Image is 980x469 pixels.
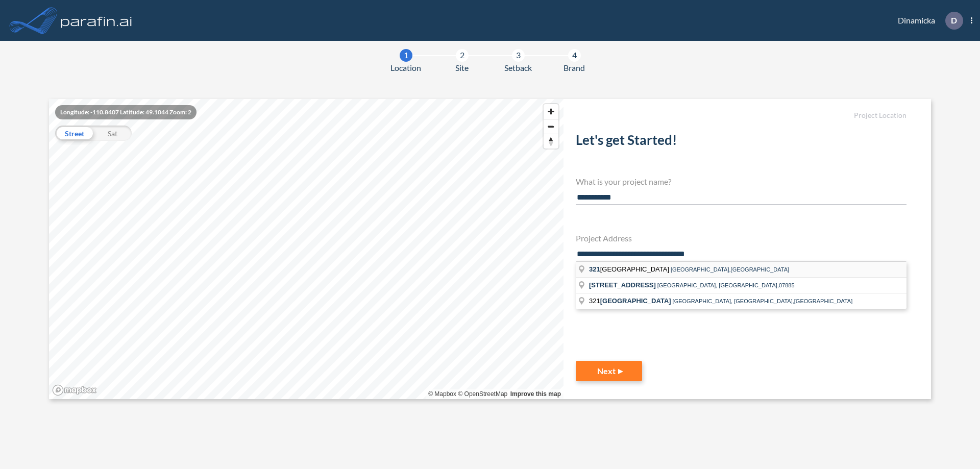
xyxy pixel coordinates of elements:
[390,62,421,74] span: Location
[600,297,671,305] span: [GEOGRAPHIC_DATA]
[589,265,671,273] span: [GEOGRAPHIC_DATA]
[52,384,97,396] a: Mapbox homepage
[544,134,558,149] span: Reset bearing to north
[563,62,585,74] span: Brand
[951,16,957,25] p: D
[544,104,558,119] button: Zoom in
[512,49,525,62] div: 3
[59,10,134,31] img: logo
[883,12,972,30] div: Dinamicka
[544,134,558,149] button: Reset bearing to north
[504,62,532,74] span: Setback
[455,62,469,74] span: Site
[589,265,600,273] span: 321
[576,177,906,186] h4: What is your project name?
[589,281,656,289] span: [STREET_ADDRESS]
[458,390,507,398] a: OpenStreetMap
[657,282,795,288] span: [GEOGRAPHIC_DATA], [GEOGRAPHIC_DATA],07885
[49,99,563,399] canvas: Map
[576,132,906,152] h2: Let's get Started!
[400,49,412,62] div: 1
[568,49,581,62] div: 4
[576,233,906,243] h4: Project Address
[55,105,197,119] div: Longitude: -110.8407 Latitude: 49.1044 Zoom: 2
[55,126,93,141] div: Street
[510,390,561,398] a: Improve this map
[93,126,132,141] div: Sat
[673,298,853,304] span: [GEOGRAPHIC_DATA], [GEOGRAPHIC_DATA],[GEOGRAPHIC_DATA]
[576,111,906,120] h5: Project Location
[589,297,673,305] span: 321
[544,119,558,134] span: Zoom out
[428,390,456,398] a: Mapbox
[544,119,558,134] button: Zoom out
[671,266,789,273] span: [GEOGRAPHIC_DATA],[GEOGRAPHIC_DATA]
[576,361,642,381] button: Next
[456,49,469,62] div: 2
